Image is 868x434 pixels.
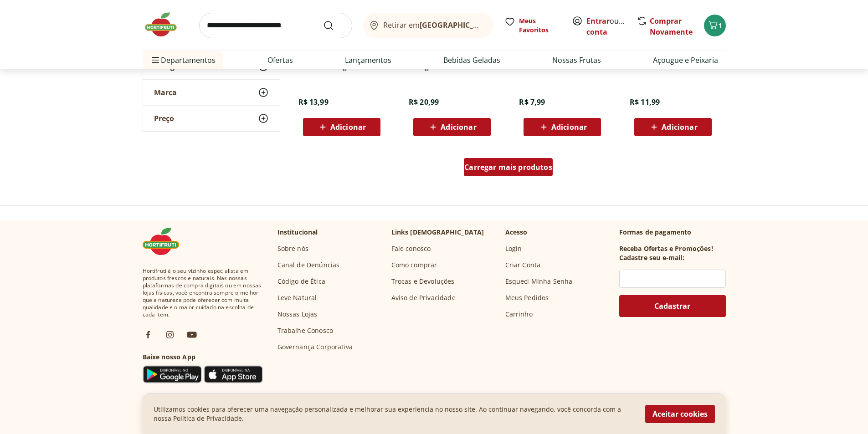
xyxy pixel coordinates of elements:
[277,244,308,253] a: Sobre nós
[634,118,712,136] button: Adicionar
[704,15,726,36] button: Carrinho
[586,15,627,37] span: ou
[363,13,493,38] button: Retirar em[GEOGRAPHIC_DATA]/[GEOGRAPHIC_DATA]
[662,123,697,131] span: Adicionar
[505,310,533,319] a: Carrinho
[552,55,601,66] a: Nossas Frutas
[619,253,684,262] h3: Cadastre seu e-mail:
[303,118,380,136] button: Adicionar
[277,228,318,237] p: Institucional
[464,163,552,171] span: Carregar mais produtos
[504,16,561,35] a: Meus Favoritos
[464,158,553,180] a: Carregar mais produtos
[345,55,391,66] a: Lançamentos
[277,310,318,319] a: Nossas Lojas
[619,228,726,237] p: Formas de pagamento
[143,267,263,318] span: Hortifruti é o seu vizinho especialista em produtos frescos e naturais. Nas nossas plataformas de...
[164,329,175,340] img: ig
[391,244,431,253] a: Fale conosco
[619,295,726,317] button: Cadastrar
[277,342,353,352] a: Governança Corporativa
[505,228,528,237] p: Acesso
[383,21,484,29] span: Retirar em
[443,55,500,66] a: Bebidas Geladas
[391,228,484,237] p: Links [DEMOGRAPHIC_DATA]
[619,244,713,253] h3: Receba Ofertas e Promoções!
[143,228,188,255] img: Hortifruti
[277,326,334,335] a: Trabalhe Conosco
[586,16,610,26] a: Entrar
[143,329,154,340] img: fb
[186,329,197,340] img: ytb
[519,97,545,107] span: R$ 7,99
[654,302,690,310] span: Cadastrar
[143,365,202,383] img: Google Play Icon
[630,97,660,107] span: R$ 11,99
[505,260,541,270] a: Criar Conta
[277,260,340,270] a: Canal de Denúncias
[391,260,437,270] a: Como comprar
[391,293,456,302] a: Aviso de Privacidade
[277,293,317,302] a: Leve Natural
[519,16,561,35] span: Meus Favoritos
[586,16,637,37] a: Criar conta
[441,123,476,131] span: Adicionar
[505,244,522,253] a: Login
[505,277,573,286] a: Esqueci Minha Senha
[391,277,455,286] a: Trocas e Devoluções
[150,49,216,71] span: Departamentos
[154,405,634,423] p: Utilizamos cookies para oferecer uma navegação personalizada e melhorar sua experiencia no nosso ...
[719,21,722,30] span: 1
[323,20,345,31] button: Submit Search
[277,277,325,286] a: Código de Ética
[653,55,718,66] a: Açougue e Peixaria
[143,106,280,131] button: Preço
[645,405,715,423] button: Aceitar cookies
[154,88,177,97] span: Marca
[199,13,352,38] input: search
[330,123,366,131] span: Adicionar
[143,80,280,105] button: Marca
[267,55,293,66] a: Ofertas
[204,365,263,383] img: App Store Icon
[650,16,693,37] a: Comprar Novamente
[154,114,174,123] span: Preço
[143,11,188,38] img: Hortifruti
[420,20,573,30] b: [GEOGRAPHIC_DATA]/[GEOGRAPHIC_DATA]
[551,123,587,131] span: Adicionar
[413,118,491,136] button: Adicionar
[505,293,549,302] a: Meus Pedidos
[143,352,263,362] h3: Baixe nosso App
[150,49,161,71] button: Menu
[298,97,329,107] span: R$ 13,99
[409,97,439,107] span: R$ 20,99
[524,118,601,136] button: Adicionar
